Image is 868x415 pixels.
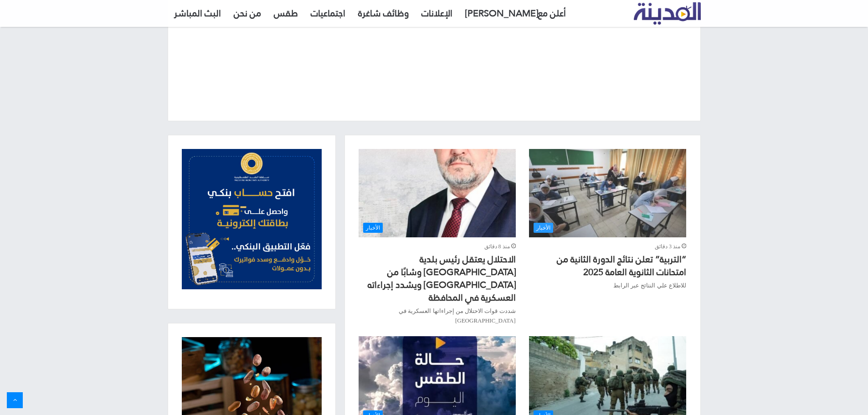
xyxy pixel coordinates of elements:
img: صورة الاحتلال يعتقل رئيس بلدية الخليل وشابًا من يطا ويشدد إجراءاته العسكرية في المحافظة [359,149,515,237]
a: “التربية” تعلن نتائج الدورة الثانية من امتحانات الثانوية العامة 2025 [529,149,686,237]
a: “التربية” تعلن نتائج الدورة الثانية من امتحانات الثانوية العامة 2025 [557,251,686,281]
a: تلفزيون المدينة [634,3,701,25]
span: منذ 3 دقائق [655,242,686,251]
img: تلفزيون المدينة [634,2,701,25]
a: الاحتلال يعتقل رئيس بلدية الخليل وشابًا من يطا ويشدد إجراءاته العسكرية في المحافظة [359,149,515,237]
img: صورة “التربية” تعلن نتائج الدورة الثانية من امتحانات الثانوية العامة 2025 [529,149,686,237]
p: شددت قوات الاحتلال من إجراءاتها العسكرية في [GEOGRAPHIC_DATA] [359,306,515,325]
span: منذ 8 دقائق [484,242,516,251]
p: للاطلاع علي النتائج عبر الرابط [529,281,686,290]
span: الأخبار [363,223,383,233]
a: الاحتلال يعتقل رئيس بلدية [GEOGRAPHIC_DATA] وشابًا من [GEOGRAPHIC_DATA] ويشدد إجراءاته العسكرية ف... [368,251,516,306]
span: الأخبار [534,223,553,233]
